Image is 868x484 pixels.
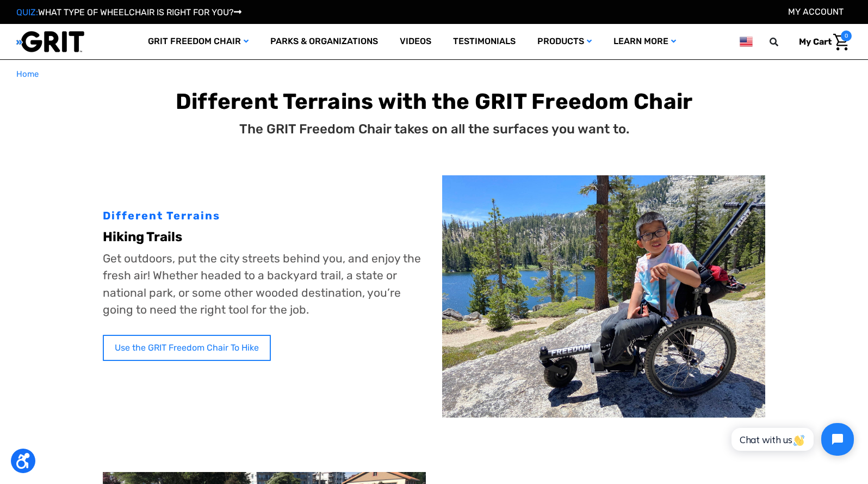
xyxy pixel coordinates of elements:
[603,24,687,59] a: Learn More
[103,250,426,318] p: Get outdoors, put the city streets behind you, and enjoy the fresh air! Whether headed to a backy...
[16,68,852,81] nav: Breadcrumb
[239,119,629,139] p: The GRIT Freedom Chair takes on all the surfaces you want to.
[103,207,426,224] div: Different Terrains
[740,35,753,48] img: us.png
[103,229,182,244] b: Hiking Trails
[16,68,39,81] a: Home
[442,24,526,59] a: Testimonials
[16,7,241,17] a: QUIZ:WHAT TYPE OF WHEELCHAIR IS RIGHT FOR YOU?
[103,335,271,361] a: Use the GRIT Freedom Chair To Hike
[799,36,832,47] span: My Cart
[774,30,791,53] input: Search
[841,30,852,41] span: 0
[16,69,39,79] span: Home
[137,24,259,59] a: GRIT Freedom Chair
[259,24,389,59] a: Parks & Organizations
[788,7,844,17] a: Account
[720,414,863,465] iframe: Tidio Chat
[833,34,849,51] img: Cart
[139,45,197,55] span: Phone Number
[389,24,442,59] a: Videos
[442,175,765,418] img: Child using GRIT Freedom Chair outdoor wheelchair on rocky slope with forest and water background
[526,24,603,59] a: Products
[176,89,693,114] b: Different Terrains with the GRIT Freedom Chair
[16,30,84,53] img: GRIT All-Terrain Wheelchair and Mobility Equipment
[791,30,852,53] a: Cart with 0 items
[16,7,38,17] span: QUIZ:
